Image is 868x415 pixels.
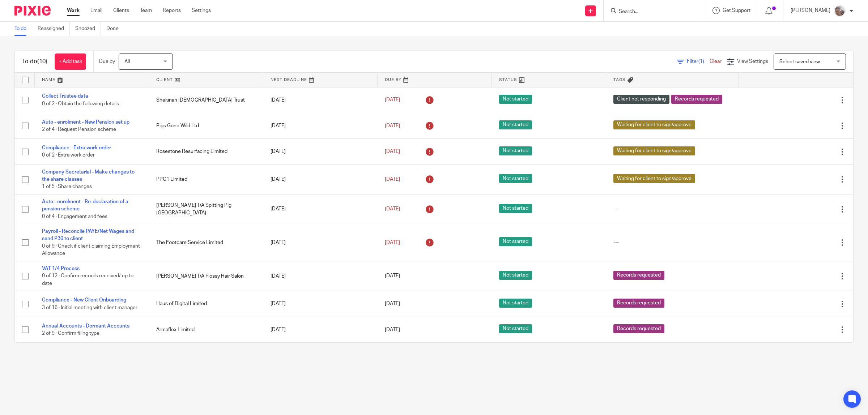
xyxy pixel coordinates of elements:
[149,164,263,194] td: PPG1 Limited
[499,204,532,213] span: Not started
[42,170,135,182] a: Company Secretarial - Make changes to the share classes
[124,59,130,64] span: All
[613,78,626,82] span: Tags
[263,113,378,138] td: [DATE]
[791,7,830,14] p: [PERSON_NAME]
[14,22,32,36] a: To do
[42,214,107,219] span: 0 of 4 · Engagement and fees
[671,95,722,104] span: Records requested
[263,261,378,291] td: [DATE]
[263,139,378,164] td: [DATE]
[613,271,664,280] span: Records requested
[149,113,263,138] td: Pigs Gone Wild Ltd
[149,317,263,342] td: Armaflex Limited
[499,237,532,246] span: Not started
[385,177,400,182] span: [DATE]
[106,22,124,36] a: Done
[263,87,378,113] td: [DATE]
[99,58,115,65] p: Due by
[42,244,140,256] span: 0 of 9 · Check if client claiming Employment Allowance
[42,331,99,336] span: 2 of 9 · Confirm filing type
[75,22,101,36] a: Snoozed
[42,184,92,189] span: 1 of 5 · Share changes
[779,59,820,64] span: Select saved view
[499,299,532,308] span: Not started
[42,199,128,211] a: Auto - enrolment - Re-declaration of a pension scheme
[613,120,695,129] span: Waiting for client to sign/approve
[42,266,80,271] a: VAT 1/4 Process
[149,261,263,291] td: [PERSON_NAME] T/A Flossy Hair Salon
[67,7,80,14] a: Work
[55,54,86,70] a: + Add task
[385,206,400,211] span: [DATE]
[385,327,400,332] span: [DATE]
[42,145,111,150] a: Compliance - Extra work order
[42,305,137,310] span: 3 of 16 · Initial meeting with client manager
[37,59,47,64] span: (10)
[698,59,704,64] span: (1)
[385,149,400,154] span: [DATE]
[499,174,532,183] span: Not started
[38,22,70,36] a: Reassigned
[14,6,51,16] img: Pixie
[263,164,378,194] td: [DATE]
[385,98,400,103] span: [DATE]
[613,239,732,246] div: ---
[149,87,263,113] td: Shekinah [DEMOGRAPHIC_DATA] Trust
[499,95,532,104] span: Not started
[499,146,532,155] span: Not started
[42,298,126,303] a: Compliance - New Client Onboarding
[42,324,129,329] a: Annual Accounts - Dormant Accounts
[385,123,400,128] span: [DATE]
[499,324,532,333] span: Not started
[113,7,129,14] a: Clients
[737,59,768,64] span: View Settings
[149,139,263,164] td: Rosestone Resurfacing Limited
[42,153,95,158] span: 0 of 2 · Extra work order
[42,101,119,106] span: 0 of 2 · Obtain the following details
[613,205,732,213] div: ---
[613,95,669,104] span: Client not responding
[90,7,102,14] a: Email
[42,229,134,241] a: Payroll - Reconcile PAYE/Net Wages and send P30 to client
[263,224,378,261] td: [DATE]
[385,301,400,307] span: [DATE]
[834,5,846,17] img: me.jpg
[613,174,695,183] span: Waiting for client to sign/approve
[710,59,722,64] a: Clear
[613,146,695,155] span: Waiting for client to sign/approve
[149,194,263,224] td: [PERSON_NAME] T/A Spitting Pig [GEOGRAPHIC_DATA]
[192,7,211,14] a: Settings
[22,58,47,65] h1: To do
[385,240,400,245] span: [DATE]
[687,59,710,64] span: Filter
[385,274,400,279] span: [DATE]
[42,127,116,132] span: 2 of 4 · Request Pension scheme
[613,299,664,308] span: Records requested
[149,291,263,317] td: Haus of Digital Limited
[42,94,88,99] a: Collect Trustee data
[723,8,750,13] span: Get Support
[263,317,378,342] td: [DATE]
[149,224,263,261] td: The Footcare Service Limited
[499,271,532,280] span: Not started
[42,120,129,125] a: Auto - enrolment - New Pension set up
[613,324,664,333] span: Records requested
[263,194,378,224] td: [DATE]
[499,120,532,129] span: Not started
[163,7,181,14] a: Reports
[140,7,152,14] a: Team
[42,274,133,286] span: 0 of 12 · Confirm records received/ up to date
[618,9,683,15] input: Search
[263,291,378,317] td: [DATE]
